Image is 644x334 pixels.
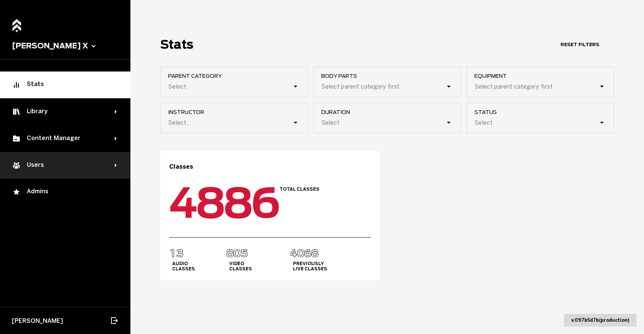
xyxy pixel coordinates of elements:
span: 1 [169,247,177,260]
span: 3 [176,247,184,260]
span: duration [321,109,461,115]
h4: Total Classes [280,187,319,192]
div: Admins [12,188,119,197]
h4: Previously Live Classes [293,261,327,271]
h4: Video Classes [229,261,252,271]
button: Log out [106,312,122,329]
div: v. 097b5d7b ( production ) [564,314,637,327]
span: 6 [250,178,282,228]
span: Parent Category [168,73,307,79]
span: Body parts [321,73,461,79]
span: 8 [311,247,319,260]
div: Library [12,107,115,116]
span: [PERSON_NAME] [12,317,63,324]
button: Reset Filters [546,38,614,51]
div: Users [12,161,115,170]
div: Select [321,119,340,126]
span: Status [474,109,614,115]
div: Stats [12,80,119,89]
h1: Stats [160,37,193,52]
div: Content Manager [12,134,115,143]
button: [PERSON_NAME] X [12,41,119,50]
span: Equipment [474,73,614,79]
span: 0 [297,247,305,260]
span: 4 [167,178,199,228]
span: 4 [289,247,297,260]
span: 6 [304,247,312,260]
a: Home [10,15,23,31]
span: 8 [226,247,234,260]
span: instructor [168,109,307,115]
span: 8 [222,178,254,228]
span: 5 [240,247,248,260]
h4: Audio Classes [172,261,195,271]
span: 0 [233,247,241,260]
span: 8 [195,178,227,228]
h3: Classes [169,163,371,170]
div: Select [168,83,186,90]
div: Select... [168,119,191,126]
div: Select [474,119,493,126]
